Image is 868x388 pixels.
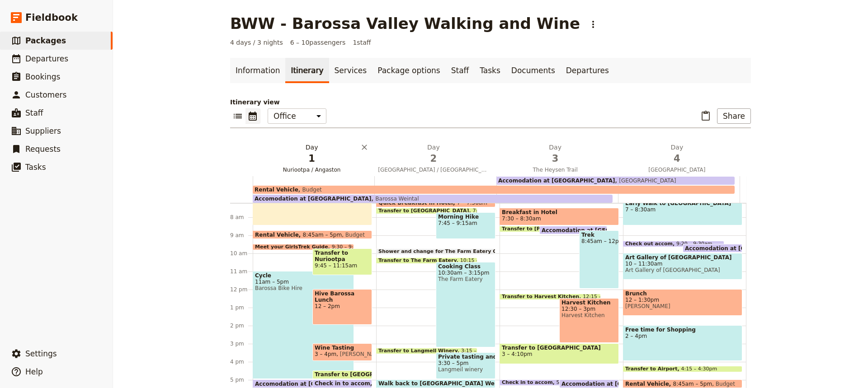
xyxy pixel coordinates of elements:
span: Help [25,367,43,376]
span: 3 – 4pm [315,351,336,357]
div: 8 am [230,214,253,221]
h1: BWW - Barossa Valley Walking and Wine [230,14,580,33]
div: 5 pm [230,376,253,383]
div: Guide Flights6 – 8:30am [253,181,372,225]
span: Tasks [25,163,46,172]
div: Accomodation at [GEOGRAPHIC_DATA] [559,379,619,388]
span: Fieldbook [25,11,78,24]
span: 1 staff [353,38,371,47]
button: Day4[GEOGRAPHIC_DATA] [618,143,740,176]
span: Budget [712,381,735,387]
span: Rental Vehicle [255,232,303,238]
span: 5 – 5:15pm [557,380,585,385]
div: Accomodation at [GEOGRAPHIC_DATA][GEOGRAPHIC_DATA] [496,177,735,185]
div: 11 am [230,268,253,275]
a: Information [230,58,285,83]
button: List view [230,108,245,124]
div: 3 pm [230,340,253,347]
span: Accomodation at [GEOGRAPHIC_DATA] [561,381,682,387]
span: Accomodation at [GEOGRAPHIC_DATA] [255,381,376,387]
div: 4 pm [230,358,253,365]
span: Budget [298,187,322,193]
span: 1 [256,152,367,165]
button: Day1Nuriootpa / Angaston [253,143,374,176]
div: Free time for Shopping2 – 4pm [623,325,742,361]
span: Rental Vehicle [625,381,673,387]
span: 3:30 – 5pm [438,360,493,366]
h2: Day [256,143,367,165]
a: Staff [446,58,475,83]
span: 7:45 – 9:15am [438,220,493,226]
button: Day3The Heysen Trail [496,143,618,176]
span: Langmeil winery [438,366,493,373]
div: Transfer to [GEOGRAPHIC_DATA] [312,370,372,379]
span: 12 – 2pm [315,303,370,309]
div: Harvest Kitchen12:30 – 3pmHarvest Kitchen [559,298,619,343]
span: Harvest Kitchen [561,312,617,318]
div: 1 pm [230,304,253,311]
div: Meet your GirlsTrek Guide9:30 – 9:45am [253,244,354,250]
span: Requests [25,145,61,154]
span: Wine Tasting [315,345,370,351]
div: Rental VehicleBudget [253,186,735,194]
span: Private tasting and vines walk [438,354,493,360]
a: Departures [561,58,614,83]
div: Accomodation at [GEOGRAPHIC_DATA]Barossa Weintal [253,195,613,203]
span: The Heysen Trail [496,166,614,173]
span: Trek [581,232,617,238]
span: Barossa Weintal [372,196,419,202]
div: Brunch12 – 1:30pm[PERSON_NAME] [623,289,742,316]
span: Shower and change for The Farm Eatery Cooking School [378,249,539,254]
div: 12 pm [230,286,253,293]
div: Transfer to Airport4:15 – 4:30pm [623,366,742,372]
button: Delete day Nuriootpa / Angaston [360,143,369,152]
span: Nuriootpa / Angaston [253,166,371,173]
div: Quick Breakfast in Hotel7 – 7:30am [376,199,495,207]
div: Check out accom9:20 – 9:30am [623,241,724,247]
span: Bookings [25,72,60,81]
span: 7:30 – 8:30am [502,215,541,222]
a: Package options [372,58,445,83]
div: Hive Barossa Lunch12 – 2pm [312,289,372,325]
div: Transfer to Langmell Winery3:15 – 3:25pm [376,348,477,354]
span: 2 – 4pm [625,333,740,339]
span: Barossa Bike Hire [255,285,352,291]
div: Accomodation at [GEOGRAPHIC_DATA]Barossa WeintalRental VehicleBudgetAccomodation at [GEOGRAPHIC_D... [253,176,740,203]
span: Transfer to Nuriootpa [315,250,370,262]
span: 12:30 – 3pm [561,306,617,312]
span: 3 [500,152,611,165]
div: Transfer to The Farm Eatery10:15 – 10:30am [376,257,477,264]
div: Cooking Class10:30am – 3:15pmThe Farm Eatery [436,262,495,347]
span: Cycle [255,272,352,279]
div: Transfer to [GEOGRAPHIC_DATA]7:30 – 7:45am [376,208,477,214]
div: Rental Vehicle8:45am – 5pmBudget [623,379,742,388]
span: 8:45am – 5pm [673,381,712,387]
div: Transfer to [PERSON_NAME][GEOGRAPHIC_DATA] [500,226,567,232]
span: Rental Vehicle [255,187,298,193]
div: Check in to accom [312,379,372,388]
span: 4 days / 3 nights [230,38,283,47]
span: Check in to accom [502,380,557,385]
h2: Day [500,143,611,165]
div: Wine Tasting3 – 4pm[PERSON_NAME] Wines [312,343,372,361]
span: Early Walk to [GEOGRAPHIC_DATA] [625,200,740,206]
span: 2 [378,152,489,165]
span: 10 – 11:30am [625,261,740,267]
div: Private tasting and vines walk3:30 – 5pmLangmeil winery [436,352,495,379]
span: 3 – 4:10pm [502,351,533,357]
span: Transfer to Harvest Kitchen [502,294,583,299]
a: Documents [506,58,561,83]
div: Check in to accom5 – 5:15pm [500,379,601,386]
span: 12:15 – 12:30pm [583,294,625,299]
span: Harvest Kitchen [561,299,617,306]
span: Morning Hike [438,214,493,220]
span: Settings [25,349,57,358]
span: The Farm Eatery [438,276,493,282]
span: Art Gallery of [GEOGRAPHIC_DATA] [625,267,740,273]
span: Hive Barossa Lunch [315,290,370,303]
span: 7:30 – 7:45am [473,208,509,214]
span: Suppliers [25,126,61,136]
a: Itinerary [285,58,329,83]
div: Morning Hike7:45 – 9:15am [436,212,495,239]
span: Transfer to [GEOGRAPHIC_DATA] [502,345,617,351]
